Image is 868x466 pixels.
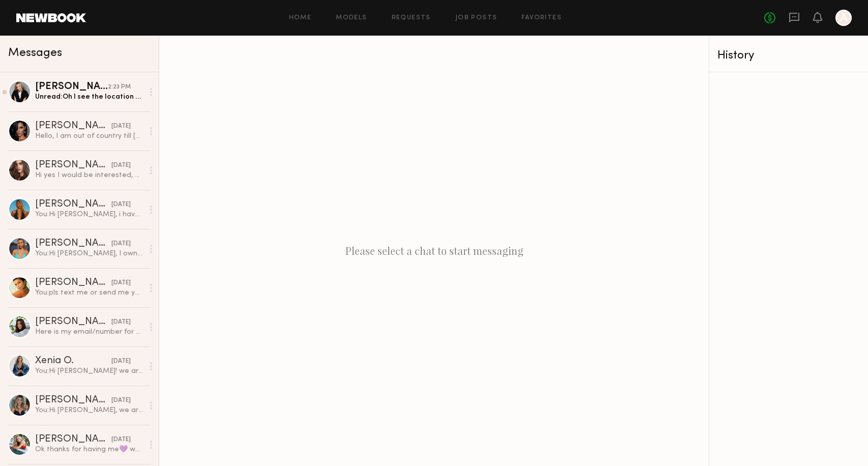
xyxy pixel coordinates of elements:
div: You: Hi [PERSON_NAME], we are shooting [DATE][DATE] for Holiday. are you available? [35,405,143,415]
a: Favorites [522,15,562,21]
div: [DATE] [111,239,131,249]
div: Hello, I am out of country till [DATE]… Thank you [35,131,143,141]
div: [DATE] [111,161,131,170]
div: You: pls text me or send me your number so u can contact me if u have issues parking. 7863903434 ... [35,288,143,298]
a: Home [289,15,312,21]
div: [DATE] [111,278,131,288]
div: Unread: Oh I see the location on the booking thing on here now actually! But will you text me jus... [35,92,143,102]
div: [DATE] [111,122,131,131]
div: [PERSON_NAME] [35,239,111,249]
div: Xenia O. [35,356,111,366]
div: [PERSON_NAME] [35,278,111,288]
a: Models [336,15,367,21]
span: Messages [8,47,62,59]
a: Job Posts [455,15,498,21]
div: [PERSON_NAME] [35,434,111,445]
div: [DATE] [111,200,131,210]
div: Ok thanks for having me💜 what a great team! [35,445,143,454]
div: You: Hi [PERSON_NAME], i have a womens brand that i am doing an ecom shoot for [DATE] of next wee... [35,210,143,219]
div: [PERSON_NAME] [35,317,111,327]
div: [PERSON_NAME] [35,199,111,210]
div: [PERSON_NAME] [35,160,111,170]
div: [PERSON_NAME] [35,82,108,92]
div: 2:23 PM [108,82,131,92]
div: [DATE] [111,317,131,327]
div: [DATE] [111,396,131,405]
div: Hi yes I would be interested, what would be the rate for this job? [35,170,143,180]
a: Requests [392,15,431,21]
div: You: Hi [PERSON_NAME]! we are shooting for Holiday [DATE][DATE]. are you available? [35,366,143,376]
div: You: Hi [PERSON_NAME], I own a women's clothing brand and am planning an ecom shoot for next week... [35,249,143,258]
a: A [835,10,852,26]
div: History [717,50,860,62]
div: [DATE] [111,435,131,445]
div: Here is my email/number for shoot details [EMAIL_ADDRESS][DOMAIN_NAME] [PHONE_NUMBER] [35,327,143,337]
div: [DATE] [111,357,131,366]
div: Please select a chat to start messaging [159,36,709,466]
div: [PERSON_NAME] [35,395,111,405]
div: [PERSON_NAME] [35,121,111,131]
